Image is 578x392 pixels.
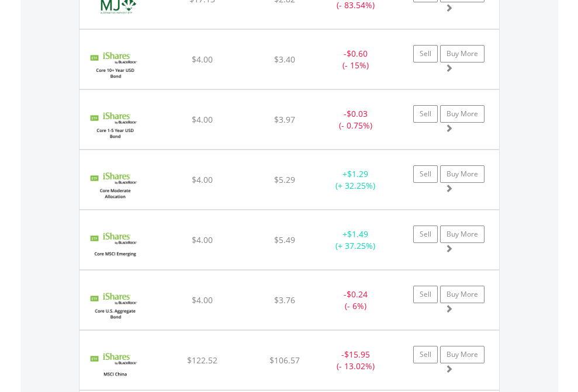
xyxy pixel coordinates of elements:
div: - (- 15%) [319,48,392,71]
span: $4.00 [192,234,213,245]
span: $3.97 [274,114,295,125]
div: - (- 13.02%) [319,349,392,372]
a: Sell [413,226,438,243]
img: EQU.US.AGG.png [85,285,144,327]
img: EQU.US.MCHI.png [85,345,144,387]
span: $15.95 [344,349,370,360]
a: Buy More [440,45,484,63]
a: Sell [413,165,438,183]
a: Buy More [440,226,484,243]
span: $122.52 [187,355,217,366]
span: $3.40 [274,54,295,65]
a: Buy More [440,165,484,183]
span: $4.00 [192,54,213,65]
span: $1.49 [347,228,368,240]
a: Buy More [440,105,484,123]
span: $0.24 [347,289,368,300]
div: - (- 0.75%) [319,108,392,131]
span: $4.00 [192,294,213,306]
div: + (+ 32.25%) [319,168,392,192]
a: Sell [413,346,438,363]
span: $4.00 [192,174,213,185]
span: $106.57 [269,355,300,366]
img: EQU.US.AOM.png [85,165,144,206]
a: Sell [413,45,438,63]
img: EQU.US.IEMG.png [85,225,144,266]
span: $4.00 [192,114,213,125]
span: $5.49 [274,234,295,245]
div: + (+ 37.25%) [319,228,392,252]
a: Sell [413,105,438,123]
span: $0.03 [347,108,368,119]
div: - (- 6%) [319,289,392,312]
a: Buy More [440,346,484,363]
img: EQU.US.ILTB.png [85,44,144,86]
a: Sell [413,286,438,303]
img: EQU.US.ISTB.png [85,105,144,146]
span: $5.29 [274,174,295,185]
span: $1.29 [347,168,368,179]
span: $0.60 [347,48,368,59]
a: Buy More [440,286,484,303]
span: $3.76 [274,294,295,306]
